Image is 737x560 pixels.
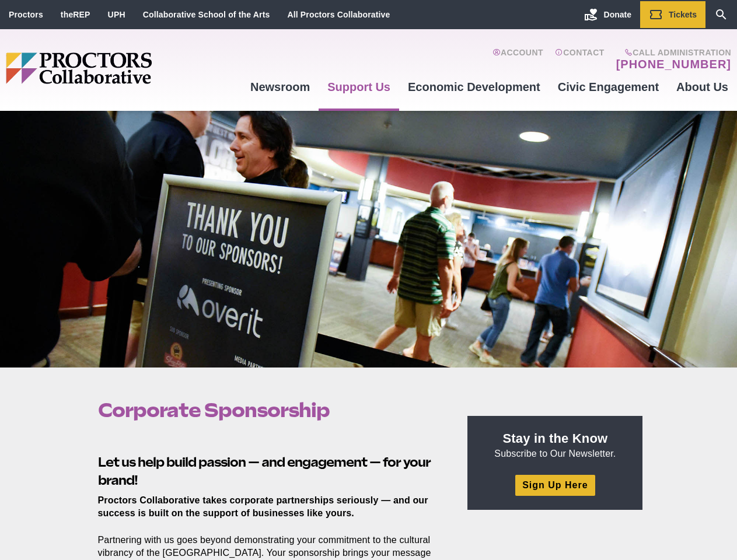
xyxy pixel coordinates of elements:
p: Subscribe to Our Newsletter. [481,430,628,460]
strong: Stay in the Know [503,431,608,446]
a: Contact [555,48,605,71]
a: Donate [575,1,640,28]
h2: Let us help build passion — and engagement — for your brand! [98,435,441,489]
a: Proctors [9,10,43,19]
img: Proctors logo [6,52,242,84]
a: Newsroom [242,71,319,103]
a: All Proctors Collaborative [287,10,390,19]
a: theREP [61,10,90,19]
a: Search [705,1,737,28]
h1: Corporate Sponsorship [98,399,441,421]
a: Economic Development [399,71,549,103]
a: Support Us [319,71,399,103]
strong: Proctors Collaborative takes corporate partnerships seriously — and our success is built on the s... [98,495,428,518]
span: Donate [604,10,631,19]
a: Collaborative School of the Arts [143,10,270,19]
a: Account [493,48,543,71]
span: Tickets [669,10,697,19]
a: Tickets [640,1,705,28]
a: Sign Up Here [515,475,595,495]
a: [PHONE_NUMBER] [616,57,731,71]
a: Civic Engagement [549,71,668,103]
a: UPH [108,10,125,19]
span: Call Administration [613,48,731,57]
a: About Us [668,71,737,103]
